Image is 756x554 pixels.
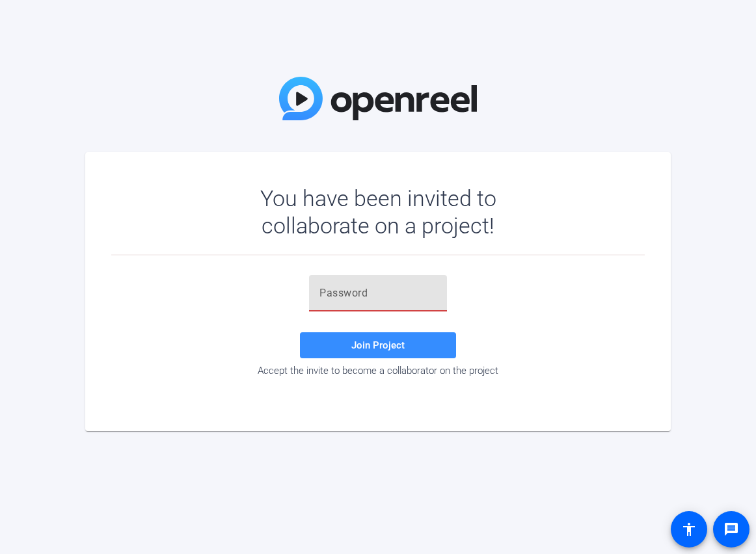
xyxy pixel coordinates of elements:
[319,285,437,301] input: Password
[223,185,534,239] div: You have been invited to collaborate on a project!
[279,77,477,120] img: OpenReel Logo
[111,365,645,376] div: Accept the invite to become a collaborator on the project
[351,339,405,351] span: Join Project
[681,521,697,537] mat-icon: accessibility
[300,332,456,358] button: Join Project
[723,521,739,537] mat-icon: message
